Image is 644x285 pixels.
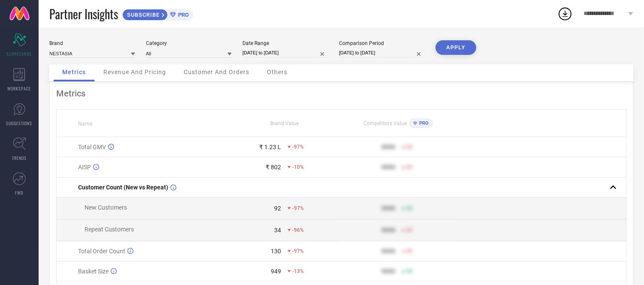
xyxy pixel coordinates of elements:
span: Brand Value [270,120,299,126]
span: 50 [406,268,412,274]
div: 130 [271,248,281,255]
span: Name [78,121,92,127]
span: AISP [78,164,91,171]
span: SCORECARDS [7,51,32,57]
div: ₹ 1.23 L [259,144,281,150]
span: -10% [292,164,304,170]
span: -97% [292,248,304,254]
span: 50 [406,227,412,233]
span: -96% [292,227,304,233]
input: Select date range [242,48,328,57]
span: -97% [292,205,304,211]
div: 9999 [381,248,395,255]
span: -13% [292,268,304,274]
div: ₹ 802 [266,164,281,171]
div: 9999 [381,268,395,275]
span: -97% [292,144,304,150]
span: New Customers [85,204,127,211]
div: Metrics [56,88,626,99]
div: 34 [274,227,281,234]
div: 9999 [381,144,395,150]
span: 50 [406,144,412,150]
span: Customer And Orders [184,69,249,75]
div: 9999 [381,205,395,212]
div: Open download list [557,6,573,21]
div: Date Range [242,40,328,46]
span: 50 [406,205,412,211]
span: Others [267,69,287,75]
span: FWD [15,189,24,196]
a: SUBSCRIBEPRO [122,7,193,21]
span: Repeat Customers [85,226,134,233]
span: Metrics [62,69,86,75]
span: SUBSCRIBE [123,12,162,18]
span: Partner Insights [49,5,118,23]
div: Comparison Period [339,40,425,46]
div: Brand [49,40,135,46]
span: Total Order Count [78,248,125,255]
span: Customer Count (New vs Repeat) [78,184,168,191]
div: 9999 [381,227,395,234]
span: PRO [417,120,429,126]
span: PRO [176,12,189,18]
div: 92 [274,205,281,212]
span: Basket Size [78,268,109,275]
span: Total GMV [78,144,106,150]
input: Select comparison period [339,48,425,57]
button: APPLY [435,40,476,55]
span: TRENDS [12,155,27,161]
div: Category [146,40,232,46]
span: Revenue And Pricing [103,69,166,75]
span: SUGGESTIONS [6,120,33,126]
span: 50 [406,248,412,254]
div: 9999 [381,164,395,171]
span: Competitors Value [363,120,407,126]
span: 50 [406,164,412,170]
div: 949 [271,268,281,275]
span: WORKSPACE [8,85,31,92]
